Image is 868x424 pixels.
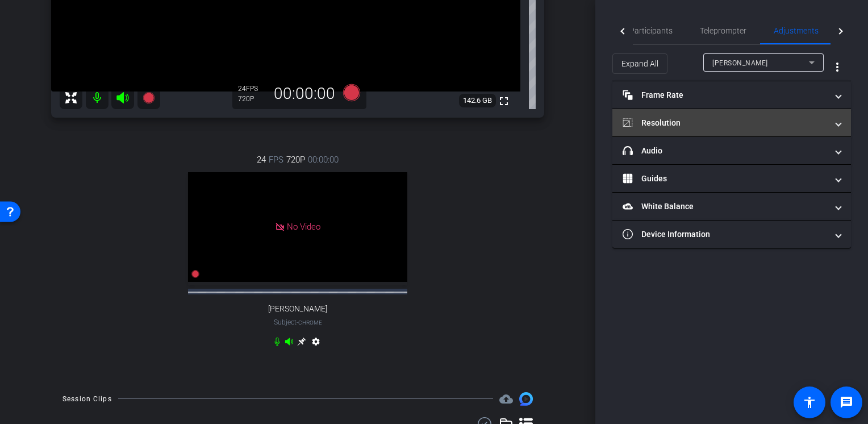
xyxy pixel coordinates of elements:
span: Participants [629,27,673,35]
span: [PERSON_NAME] [712,59,768,67]
mat-expansion-panel-header: Device Information [612,221,851,248]
mat-panel-title: Resolution [623,117,827,129]
mat-panel-title: Guides [623,173,827,185]
mat-expansion-panel-header: Audio [612,137,851,164]
span: Subject [274,317,322,327]
div: 24 [238,84,266,93]
mat-icon: more_vert [831,60,844,74]
span: 142.6 GB [459,94,496,107]
span: No Video [287,222,320,232]
button: Expand All [612,53,667,74]
mat-icon: accessibility [803,396,816,409]
span: FPS [269,153,283,166]
div: 00:00:00 [266,84,343,103]
mat-icon: settings [309,337,323,351]
span: Destinations for your clips [499,392,513,406]
span: Teleprompter [700,27,746,35]
span: 00:00:00 [308,153,339,166]
mat-icon: message [840,396,853,409]
span: Adjustments [774,27,819,35]
mat-expansion-panel-header: Resolution [612,109,851,136]
mat-icon: cloud_upload [499,392,513,406]
span: 24 [257,153,266,166]
mat-panel-title: Audio [623,145,827,157]
span: [PERSON_NAME] [268,304,327,314]
span: FPS [246,85,258,93]
div: 720P [238,94,266,103]
mat-expansion-panel-header: Frame Rate [612,81,851,109]
mat-panel-title: Frame Rate [623,89,827,101]
span: 720P [286,153,305,166]
div: Session Clips [62,393,112,405]
span: - [297,318,298,326]
button: More Options for Adjustments Panel [824,53,851,81]
mat-expansion-panel-header: White Balance [612,193,851,220]
img: Session clips [519,392,533,406]
mat-icon: fullscreen [497,94,511,108]
mat-expansion-panel-header: Guides [612,165,851,192]
span: Expand All [621,53,658,74]
mat-panel-title: Device Information [623,228,827,240]
mat-panel-title: White Balance [623,201,827,213]
span: Chrome [298,319,322,326]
